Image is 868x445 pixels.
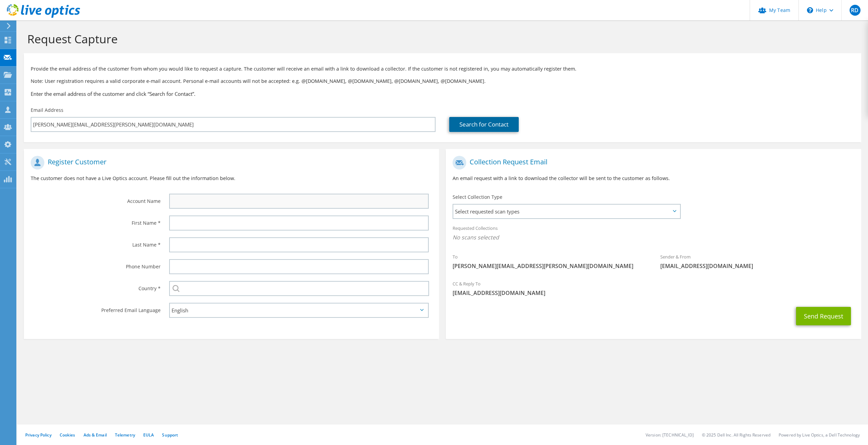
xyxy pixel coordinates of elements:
[31,194,161,205] label: Account Name
[25,432,52,438] a: Privacy Policy
[31,216,161,226] label: First Name *
[31,175,432,182] p: The customer does not have a Live Optics account. Please fill out the information below.
[453,205,679,218] span: Select requested scan types
[31,65,854,73] p: Provide the email address of the customer from whom you would like to request a capture. The cust...
[796,307,851,325] button: Send Request
[702,432,770,438] li: © 2025 Dell Inc. All Rights Reserved
[31,107,63,114] label: Email Address
[31,156,429,169] h1: Register Customer
[449,117,519,132] a: Search for Contact
[779,432,860,438] li: Powered by Live Optics, a Dell Technology
[453,194,502,201] label: Select Collection Type
[31,259,161,270] label: Phone Number
[446,250,653,273] div: To
[31,281,161,292] label: Country *
[115,432,135,438] a: Telemetry
[84,432,107,438] a: Ads & Email
[31,90,854,98] h3: Enter the email address of the customer and click “Search for Contact”.
[446,221,861,246] div: Requested Collections
[27,32,854,46] h1: Request Capture
[143,432,154,438] a: EULA
[453,289,854,297] span: [EMAIL_ADDRESS][DOMAIN_NAME]
[31,303,161,314] label: Preferred Email Language
[162,432,178,438] a: Support
[850,5,860,16] span: RD
[453,156,851,169] h1: Collection Request Email
[646,432,694,438] li: Version: [TECHNICAL_ID]
[653,250,861,273] div: Sender & From
[660,262,854,270] span: [EMAIL_ADDRESS][DOMAIN_NAME]
[807,7,813,13] svg: \n
[453,234,854,241] span: No scans selected
[60,432,75,438] a: Cookies
[31,237,161,248] label: Last Name *
[31,77,854,85] p: Note: User registration requires a valid corporate e-mail account. Personal e-mail accounts will ...
[453,262,647,270] span: [PERSON_NAME][EMAIL_ADDRESS][PERSON_NAME][DOMAIN_NAME]
[453,175,854,182] p: An email request with a link to download the collector will be sent to the customer as follows.
[446,277,861,300] div: CC & Reply To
